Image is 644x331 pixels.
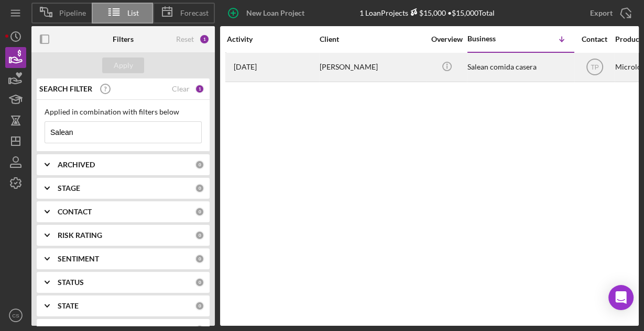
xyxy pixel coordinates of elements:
[58,231,102,239] b: RISK RATING
[45,108,202,116] div: Applied in combination with filters below
[58,278,84,287] b: STATUS
[408,8,446,17] div: $15,000
[58,302,79,310] b: STATE
[608,285,634,310] div: Open Intercom Messenger
[227,35,319,43] div: Activity
[102,58,144,73] button: Apply
[195,278,204,287] div: 0
[591,64,598,71] text: TP
[246,3,304,24] div: New Loan Project
[359,8,495,17] div: 1 Loan Projects • $15,000 Total
[220,3,315,24] button: New Loan Project
[58,161,95,169] b: ARCHIVED
[180,9,209,17] span: Forecast
[195,84,204,94] div: 1
[320,53,424,81] div: [PERSON_NAME]
[59,9,86,17] span: Pipeline
[113,35,134,43] b: Filters
[195,301,204,311] div: 0
[39,85,92,93] b: SEARCH FILTER
[575,35,614,43] div: Contact
[590,3,613,24] div: Export
[114,58,133,73] div: Apply
[127,9,139,17] span: List
[12,313,19,318] text: CS
[58,184,80,192] b: STAGE
[234,63,257,71] time: 2024-08-21 17:59
[467,35,520,43] div: Business
[467,53,572,81] div: Salean comida casera
[195,207,204,216] div: 0
[58,255,99,263] b: SENTIMENT
[176,35,194,43] div: Reset
[195,184,204,193] div: 0
[172,85,190,93] div: Clear
[199,34,210,44] div: 1
[195,231,204,240] div: 0
[5,305,26,326] button: CS
[195,160,204,169] div: 0
[427,35,466,43] div: Overview
[320,35,424,43] div: Client
[58,208,92,216] b: CONTACT
[580,3,639,24] button: Export
[195,254,204,264] div: 0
